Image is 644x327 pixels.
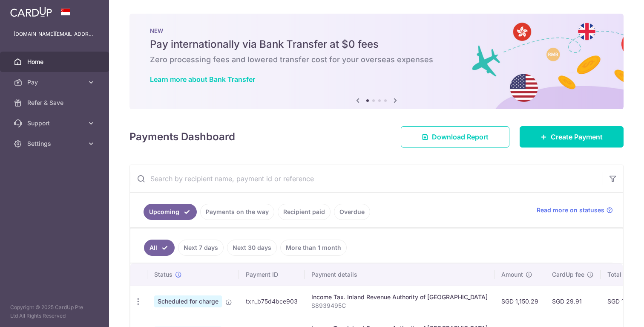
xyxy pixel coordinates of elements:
td: SGD 29.91 [545,286,601,317]
a: Overdue [334,204,370,220]
td: txn_b75d4bce903 [239,286,305,317]
span: Download Report [432,132,489,142]
p: [DOMAIN_NAME][EMAIL_ADDRESS][DOMAIN_NAME] [14,30,95,38]
a: Next 7 days [178,240,224,256]
a: All [144,240,175,256]
span: Support [27,119,83,127]
span: Scheduled for charge [154,295,222,307]
td: SGD 1,150.29 [494,286,545,317]
a: Payments on the way [200,204,274,220]
th: Payment details [305,263,494,286]
span: Read more on statuses [537,206,604,214]
h4: Payments Dashboard [129,129,235,145]
input: Search by recipient name, payment id or reference [130,165,603,192]
span: Amount [501,270,523,279]
p: NEW [150,27,603,34]
span: Refer & Save [27,98,83,107]
span: Home [27,58,83,66]
a: Recipient paid [278,204,331,220]
span: Total amt. [607,270,635,279]
h6: Zero processing fees and lowered transfer cost for your overseas expenses [150,55,603,65]
span: CardUp fee [552,270,584,279]
p: S8939495C [311,301,488,310]
a: Upcoming [144,204,197,220]
a: Download Report [401,126,509,148]
img: Bank transfer banner [129,14,624,109]
span: Pay [27,78,83,87]
h5: Pay internationally via Bank Transfer at $0 fees [150,38,603,51]
div: Income Tax. Inland Revenue Authority of [GEOGRAPHIC_DATA] [311,293,488,301]
th: Payment ID [239,263,305,286]
a: More than 1 month [280,240,347,256]
a: Create Payment [520,126,624,148]
a: Learn more about Bank Transfer [150,75,255,84]
img: CardUp [10,7,52,17]
a: Next 30 days [227,240,277,256]
span: Settings [27,139,83,148]
span: Status [154,270,172,279]
a: Read more on statuses [537,206,613,214]
span: Create Payment [551,132,603,142]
